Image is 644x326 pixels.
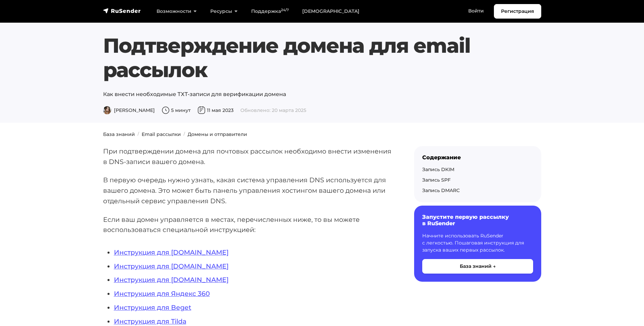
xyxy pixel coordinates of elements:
a: Email рассылки [142,131,181,137]
img: RuSender [103,7,141,14]
a: Запустите первую рассылку в RuSender Начните использовать RuSender с легкостью. Пошаговая инструк... [414,206,541,281]
h6: Запустите первую рассылку в RuSender [422,214,533,227]
a: Запись SPF [422,177,451,183]
a: Инструкция для Яндекс 360 [114,289,210,298]
p: Если ваш домен управляется в местах, перечисленных ниже, то вы можете воспользоваться специальной... [103,214,392,235]
a: База знаний [103,131,135,137]
a: Домены и отправители [188,131,247,137]
a: Инструкция для Tilda [114,317,186,325]
a: Возможности [150,4,204,18]
a: Инструкция для [DOMAIN_NAME] [114,276,229,284]
img: Время чтения [162,106,170,114]
span: 5 минут [162,107,191,113]
p: При подтверждении домена для почтовых рассылок необходимо внести изменения в DNS-записи вашего до... [103,146,392,167]
span: 11 мая 2023 [197,107,234,113]
span: Обновлено: 20 марта 2025 [240,107,306,113]
nav: breadcrumb [99,131,545,138]
a: Запись DKIM [422,166,454,172]
div: Содержание [422,154,533,161]
button: База знаний → [422,259,533,274]
p: Начните использовать RuSender с легкостью. Пошаговая инструкция для запуска ваших первых рассылок. [422,232,533,254]
span: [PERSON_NAME] [103,107,155,113]
a: Регистрация [494,4,541,19]
img: Дата публикации [197,106,206,114]
a: Ресурсы [204,4,244,18]
h1: Подтверждение домена для email рассылок [103,33,541,82]
a: Инструкция для Beget [114,303,191,311]
p: Как внести необходимые ТХТ-записи для верификации домена [103,90,541,98]
a: Войти [461,4,491,18]
a: Инструкция для [DOMAIN_NAME] [114,262,229,270]
a: Поддержка24/7 [244,4,295,18]
sup: 24/7 [281,8,289,12]
p: В первую очередь нужно узнать, какая система управления DNS используется для вашего домена. Это м... [103,175,392,206]
a: [DEMOGRAPHIC_DATA] [295,4,366,18]
a: Инструкция для [DOMAIN_NAME] [114,248,229,256]
a: Запись DMARC [422,187,460,193]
